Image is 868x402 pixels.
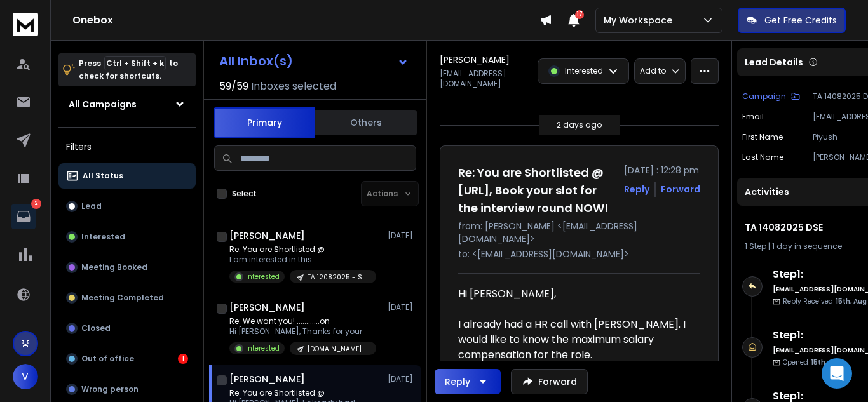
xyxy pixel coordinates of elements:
[229,388,371,398] p: Re: You are Shortlisted @
[58,163,196,189] button: All Status
[742,91,800,102] button: Campaign
[58,224,196,250] button: Interested
[565,66,603,76] p: Interested
[58,91,196,117] button: All Campaigns
[511,369,588,394] button: Forward
[745,56,803,69] p: Lead Details
[783,297,867,306] p: Reply Received
[229,229,305,242] h1: [PERSON_NAME]
[209,48,419,74] button: All Inbox(s)
[69,98,137,111] h1: All Campaigns
[742,91,786,102] p: Campaign
[229,255,376,265] p: I am interested in this
[772,241,842,251] span: 1 day in sequence
[229,373,305,385] h1: [PERSON_NAME]
[811,358,842,367] span: 15th, Aug
[440,69,530,89] p: [EMAIL_ADDRESS][DOMAIN_NAME]
[58,377,196,402] button: Wrong person
[308,272,369,282] p: TA 12082025 - SE/DSE XI
[836,297,867,306] span: 15th, Aug
[458,164,616,217] h1: Re: You are Shortlisted @ [URL], Book your slot for the interview round NOW!
[229,245,376,255] p: Re: You are Shortlisted @
[388,231,416,241] p: [DATE]
[557,120,602,130] p: 2 days ago
[315,109,417,137] button: Others
[58,316,196,341] button: Closed
[388,374,416,384] p: [DATE]
[458,248,700,260] p: to: <[EMAIL_ADDRESS][DOMAIN_NAME]>
[13,13,38,36] img: logo
[458,220,700,245] p: from: [PERSON_NAME] <[EMAIL_ADDRESS][DOMAIN_NAME]>
[178,354,188,364] div: 1
[11,204,36,229] a: 2
[624,183,649,196] button: Reply
[81,262,147,272] p: Meeting Booked
[742,112,764,122] p: Email
[31,199,41,209] p: 2
[440,53,510,66] h1: [PERSON_NAME]
[81,354,134,364] p: Out of office
[219,79,248,94] span: 59 / 59
[104,56,166,70] span: Ctrl + Shift + k
[445,375,470,388] div: Reply
[81,201,102,211] p: Lead
[822,358,852,389] div: Open Intercom Messenger
[435,369,501,394] button: Reply
[229,316,376,326] p: Re: We want you! ............on
[624,164,700,177] p: [DATE] : 12:28 pm
[219,55,293,67] h1: All Inbox(s)
[640,66,666,76] p: Add to
[246,272,280,281] p: Interested
[58,285,196,311] button: Meeting Completed
[229,301,305,314] h1: [PERSON_NAME]
[214,107,315,138] button: Primary
[229,326,376,337] p: Hi [PERSON_NAME], Thanks for your
[72,13,539,28] h1: Onebox
[661,183,700,196] div: Forward
[388,302,416,312] p: [DATE]
[58,255,196,280] button: Meeting Booked
[83,171,123,181] p: All Status
[232,189,257,199] label: Select
[13,364,38,389] button: V
[251,79,336,94] h3: Inboxes selected
[246,344,280,353] p: Interested
[81,293,164,303] p: Meeting Completed
[745,241,766,251] span: 1 Step
[58,194,196,219] button: Lead
[81,232,125,242] p: Interested
[783,358,842,367] p: Opened
[81,384,139,394] p: Wrong person
[308,344,369,354] p: [DOMAIN_NAME] Podcast - Lets Make it happen 11082025
[742,152,783,163] p: Last Name
[604,14,677,27] p: My Workspace
[458,317,690,363] div: I already had a HR call with [PERSON_NAME]. I would like to know the maximum salary compensation ...
[738,8,846,33] button: Get Free Credits
[764,14,837,27] p: Get Free Credits
[575,10,584,19] span: 17
[58,346,196,372] button: Out of office1
[79,57,178,83] p: Press to check for shortcuts.
[81,323,111,333] p: Closed
[58,138,196,156] h3: Filters
[742,132,783,142] p: First Name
